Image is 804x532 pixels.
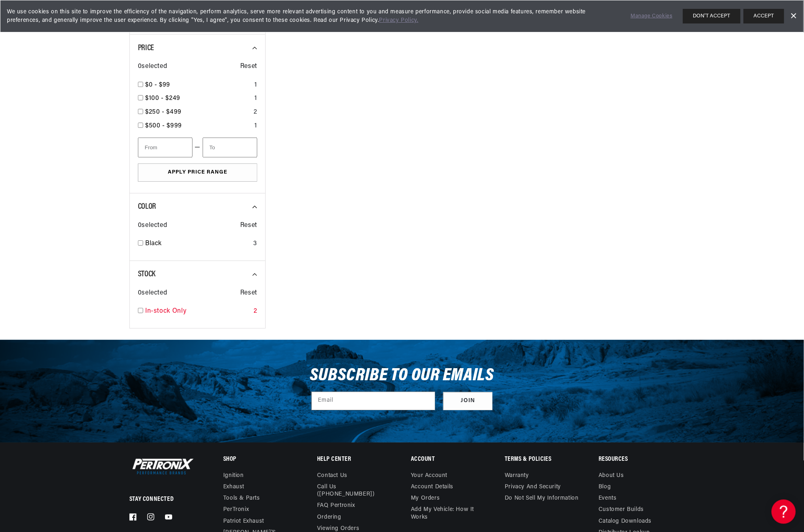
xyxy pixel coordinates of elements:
[254,107,257,118] div: 2
[253,239,257,249] div: 3
[145,95,180,102] span: $100 - $249
[505,472,529,481] a: Warranty
[379,17,419,23] a: Privacy Policy.
[254,121,257,131] div: 1
[138,270,155,278] span: Stock
[145,82,170,88] span: $0 - $99
[223,516,264,527] a: Patriot Exhaust
[203,138,257,157] input: To
[505,493,579,504] a: Do not sell my information
[223,504,249,515] a: PerTronix
[138,163,257,182] button: Apply Price Range
[599,516,652,527] a: Catalog Downloads
[317,481,387,500] a: Call Us ([PHONE_NUMBER])
[223,493,260,504] a: Tools & Parts
[317,500,355,511] a: FAQ Pertronix
[129,457,194,476] img: Pertronix
[138,61,167,72] span: 0 selected
[787,10,800,22] a: Dismiss Banner
[240,288,257,299] span: Reset
[744,9,784,23] button: ACCEPT
[138,44,154,52] span: Price
[138,203,156,211] span: Color
[195,142,201,153] span: —
[145,109,182,115] span: $250 - $499
[683,9,741,23] button: DON'T ACCEPT
[443,392,493,410] button: Subscribe
[599,504,644,515] a: Customer Builds
[7,8,620,25] span: We use cookies on this site to improve the efficiency of the navigation, perform analytics, serve...
[254,80,257,91] div: 1
[317,472,347,481] a: Contact us
[145,306,250,317] a: In-stock Only
[138,138,193,157] input: From
[145,239,250,249] a: Black
[505,481,561,493] a: Privacy and Security
[411,493,440,504] a: My orders
[145,123,182,129] span: $500 - $999
[223,472,244,481] a: Ignition
[129,495,197,504] p: Stay Connected
[631,12,673,21] a: Manage Cookies
[138,220,167,231] span: 0 selected
[223,481,244,493] a: Exhaust
[411,472,447,481] a: Your account
[254,93,257,104] div: 1
[599,472,624,481] a: About Us
[254,306,257,317] div: 2
[138,288,167,299] span: 0 selected
[240,61,257,72] span: Reset
[310,368,494,384] h3: Subscribe to our emails
[317,512,341,523] a: Ordering
[312,392,435,410] input: Email
[599,481,611,493] a: Blog
[599,493,617,504] a: Events
[411,481,453,493] a: Account details
[240,220,257,231] span: Reset
[411,504,487,523] a: Add My Vehicle: How It Works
